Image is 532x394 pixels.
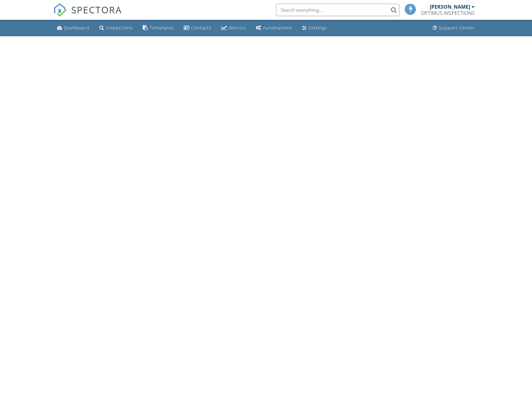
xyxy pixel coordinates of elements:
a: Templates [140,22,176,34]
a: Dashboard [55,22,92,34]
div: Templates [150,25,174,31]
div: [PERSON_NAME] [430,4,470,10]
div: Dashboard [64,25,89,31]
a: Automations (Basic) [253,22,295,34]
div: Metrics [229,25,246,31]
input: Search everything... [276,4,400,16]
a: Metrics [219,22,248,34]
a: SPECTORA [53,8,122,21]
a: Inspections [97,22,135,34]
div: OPTIMUS INSPECTIONS [421,10,475,16]
span: SPECTORA [71,3,122,16]
div: Settings [308,25,327,31]
div: Inspections [106,25,133,31]
div: Support Center [439,25,475,31]
img: The Best Home Inspection Software - Spectora [53,3,67,17]
a: Settings [300,22,329,34]
div: Automations [263,25,292,31]
a: Support Center [430,22,477,34]
a: Contacts [181,22,214,34]
div: Contacts [191,25,211,31]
